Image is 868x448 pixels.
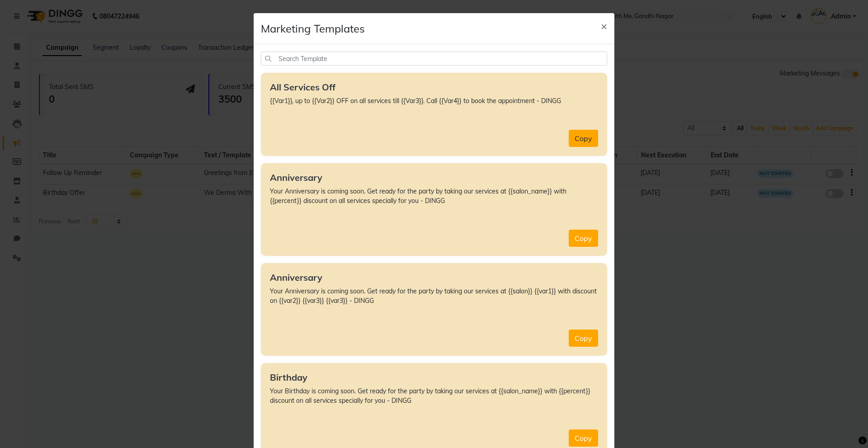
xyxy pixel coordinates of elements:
button: Copy [569,130,598,147]
p: Your Anniversary is coming soon. Get ready for the party by taking our services at {{salon}} {{va... [270,287,598,306]
button: Copy [569,230,598,247]
button: Copy [569,429,598,447]
button: Copy [569,330,598,347]
button: Close [594,13,614,38]
p: Your Anniversary is coming soon. Get ready for the party by taking our services at {{salon_name}}... [270,187,598,206]
input: Search Template [261,52,607,66]
span: × [601,19,607,33]
h5: Birthday [270,372,598,383]
h5: Anniversary [270,172,598,183]
h5: Anniversary [270,272,598,283]
h4: Marketing Templates [261,20,365,37]
p: {{Var1}}, up to {{Var2}} OFF on all services till {{Var3}}. Call {{Var4}} to book the appointment... [270,96,598,106]
h5: All Services Off [270,82,598,93]
p: Your Birthday is coming soon. Get ready for the party by taking our services at {{salon_name}} wi... [270,387,598,406]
